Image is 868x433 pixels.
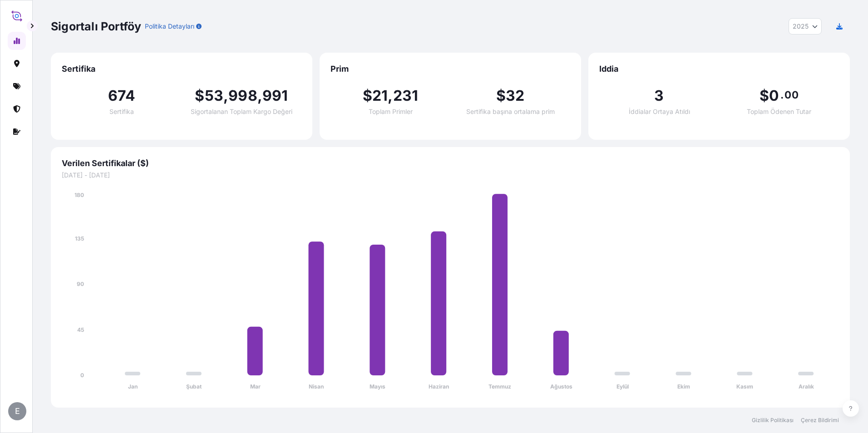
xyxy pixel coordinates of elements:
span: Toplam Primler [369,108,413,115]
span: Iddia [599,64,839,74]
tspan: Nisan [309,383,324,390]
span: 998 [228,89,257,103]
span: Prim [330,64,570,74]
tspan: Jan [128,383,138,390]
span: Verilen Sertifikalar ($) [62,158,839,169]
tspan: Mayıs [370,383,385,390]
span: . [780,91,784,98]
span: Toplam Ödenen Tutar [747,108,811,115]
tspan: 0 [80,372,84,379]
span: , [223,89,228,103]
span: Sertifika başına ortalama prim [466,108,555,115]
span: 00 [784,91,798,98]
span: $ [195,89,204,103]
a: Çerez Bildirimi [801,417,839,424]
span: E [15,407,20,416]
tspan: Mar [250,383,261,390]
span: 0 [769,89,779,103]
span: , [388,89,393,103]
tspan: Temmuz [488,383,511,390]
span: 32 [506,89,524,103]
span: Sertifika [109,108,134,115]
span: , [257,89,262,103]
span: İddialar Ortaya Atıldı [629,108,690,115]
tspan: 180 [74,192,84,198]
tspan: Aralık [799,383,814,390]
tspan: Ekim [677,383,690,390]
button: Yıl Seçici [789,18,822,34]
span: $ [363,89,372,103]
span: 53 [205,89,223,103]
p: Sigortalı Portföy [51,19,141,34]
tspan: Kasım [736,383,753,390]
span: 674 [108,89,136,103]
span: 2025 [793,22,809,31]
span: 231 [393,89,419,103]
span: 3 [654,89,664,103]
span: Sertifika [62,64,301,74]
tspan: Eylül [616,383,629,390]
span: [DATE] - [DATE] [62,171,839,180]
span: Sigortalanan Toplam Kargo Değeri [191,108,292,115]
a: Gizlilik Politikası [752,417,794,424]
tspan: 135 [75,235,84,242]
span: $ [759,89,769,103]
span: 991 [262,89,288,103]
tspan: 45 [77,326,84,333]
tspan: Haziran [429,383,449,390]
p: Politika Detayları [145,22,194,31]
tspan: 90 [77,280,84,287]
span: 21 [372,89,388,103]
tspan: Şubat [186,383,202,390]
span: $ [496,89,506,103]
tspan: Ağustos [550,383,572,390]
